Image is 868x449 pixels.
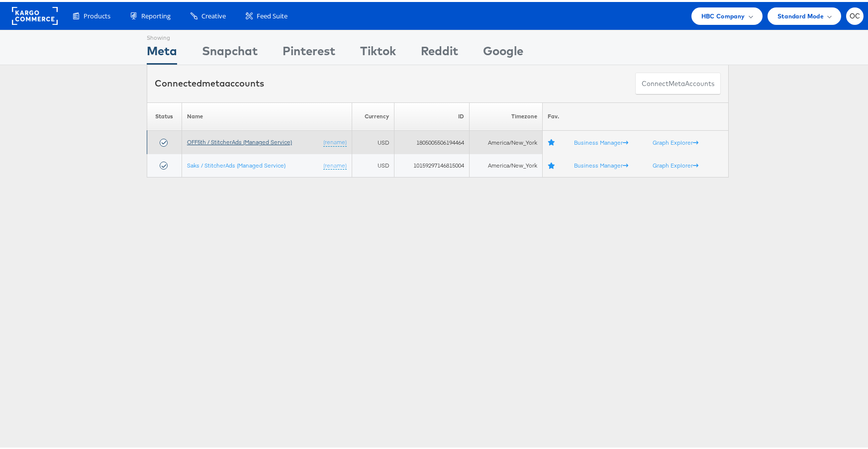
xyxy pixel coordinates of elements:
a: Graph Explorer [653,137,698,144]
span: HBC Company [701,9,745,19]
div: Connected accounts [155,75,264,88]
span: Reporting [141,9,171,19]
th: Currency [352,100,394,129]
span: meta [202,76,225,87]
td: USD [352,152,394,176]
td: 1805005506194464 [394,129,470,152]
div: Snapchat [202,40,258,63]
div: Tiktok [360,40,396,63]
div: Showing [147,28,177,40]
div: Meta [147,40,177,63]
th: Status [147,100,182,129]
th: ID [394,100,470,129]
a: Graph Explorer [653,160,698,167]
span: meta [669,77,685,87]
a: (rename) [323,160,347,168]
th: Name [182,100,352,129]
div: Google [483,40,523,63]
a: (rename) [323,136,347,145]
button: ConnectmetaAccounts [635,71,721,93]
div: Pinterest [283,40,335,63]
span: Creative [201,9,226,19]
td: America/New_York [470,152,543,176]
span: OC [850,11,861,17]
td: USD [352,129,394,152]
a: Business Manager [574,160,628,167]
a: OFF5th / StitcherAds (Managed Service) [187,136,292,144]
td: 10159297146815004 [394,152,470,176]
div: Reddit [421,40,458,63]
span: Standard Mode [777,9,824,19]
td: America/New_York [470,129,543,152]
span: Feed Suite [257,9,288,19]
span: Products [84,9,110,19]
th: Timezone [470,100,543,129]
a: Business Manager [574,137,628,144]
a: Saks / StitcherAds (Managed Service) [187,160,286,167]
